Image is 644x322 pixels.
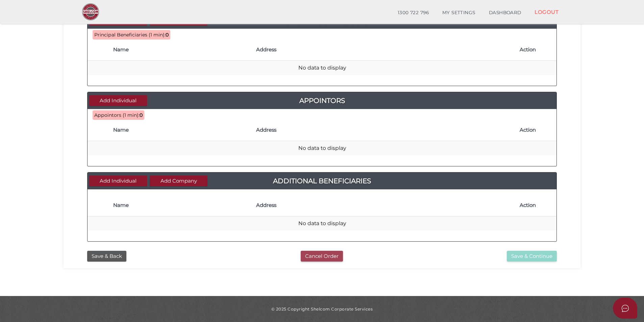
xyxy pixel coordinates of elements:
[94,112,140,118] span: Appointors (1 min):
[113,127,249,133] h4: Name
[301,251,343,262] button: Cancel Order
[113,203,249,208] h4: Name
[69,306,575,312] div: © 2025 Copyright Shelcom Corporate Services
[88,141,556,155] td: No data to display
[166,32,169,38] b: 0
[256,203,513,208] h4: Address
[528,5,565,19] a: LOGOUT
[256,127,513,133] h4: Address
[520,47,553,53] h4: Action
[89,95,147,106] button: Add Individual
[436,6,482,20] a: MY SETTINGS
[613,298,637,319] button: Open asap
[256,47,513,53] h4: Address
[88,95,556,106] a: Appointors
[391,6,436,20] a: 1300 722 796
[88,60,556,75] td: No data to display
[507,251,557,262] button: Save & Continue
[520,127,553,133] h4: Action
[88,176,556,186] a: Additional Beneficiaries
[94,32,166,38] span: Principal Beneficiaries (1 min):
[113,47,249,53] h4: Name
[150,176,207,187] button: Add Company
[520,203,553,208] h4: Action
[89,176,147,187] button: Add Individual
[87,251,126,262] button: Save & Back
[140,112,143,118] b: 0
[88,216,556,231] td: No data to display
[482,6,528,20] a: DASHBOARD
